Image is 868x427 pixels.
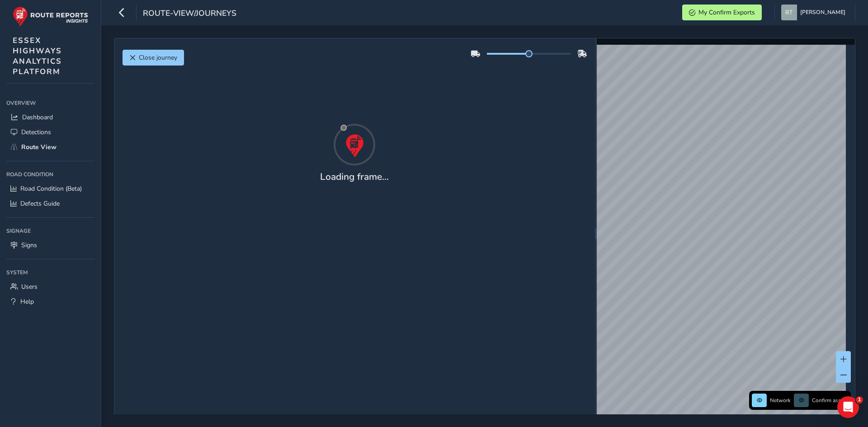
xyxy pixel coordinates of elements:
div: Road Condition [6,168,94,181]
a: Signs [6,238,94,253]
span: [PERSON_NAME] [800,5,845,20]
a: Dashboard [6,110,94,125]
div: Signage [6,224,94,238]
span: Defects Guide [20,199,60,208]
button: [PERSON_NAME] [781,5,849,20]
button: Close journey [123,50,184,66]
span: Confirm assets [812,397,848,404]
span: Close journey [139,53,177,62]
span: Road Condition (Beta) [20,184,82,193]
span: Route View [21,143,57,151]
span: My Confirm Exports [698,8,755,17]
a: Road Condition (Beta) [6,181,94,196]
span: Users [21,282,38,291]
span: Network [770,397,791,404]
span: Dashboard [22,113,53,122]
a: Route View [6,140,94,155]
span: 1 [856,396,863,404]
a: Help [6,294,94,309]
button: My Confirm Exports [682,5,762,20]
span: route-view/journeys [143,8,236,20]
a: Detections [6,125,94,140]
span: Detections [21,128,51,136]
img: diamond-layout [781,5,797,20]
img: rr logo [13,6,88,27]
span: Help [20,297,34,306]
div: Overview [6,96,94,110]
a: Defects Guide [6,196,94,211]
iframe: Intercom live chat [837,396,859,418]
span: Signs [21,241,37,249]
h4: Loading frame... [320,171,389,183]
span: ESSEX HIGHWAYS ANALYTICS PLATFORM [13,35,62,77]
div: System [6,266,94,279]
a: Users [6,279,94,294]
